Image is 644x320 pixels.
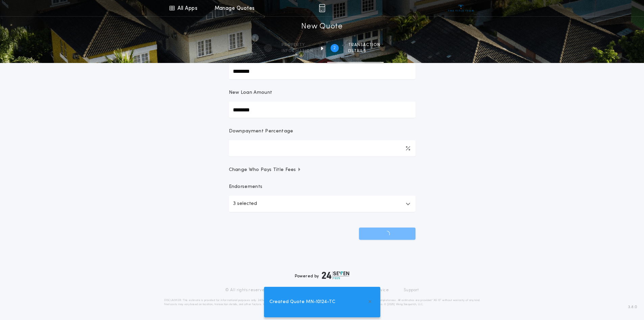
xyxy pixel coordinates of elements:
input: New Loan Amount [229,102,415,118]
p: Endorsements [229,184,415,190]
div: Powered by [295,271,350,279]
span: information [282,48,313,54]
img: logo [322,271,350,279]
span: Change Who Pays Title Fees [229,167,302,173]
button: Change Who Pays Title Fees [229,167,415,173]
img: img [319,4,325,12]
input: Sale Price [229,63,415,79]
button: 3 selected [229,196,415,212]
h1: New Quote [301,21,342,32]
span: Transaction [348,42,380,48]
h2: 2 [333,45,336,51]
p: 3 selected [233,200,257,208]
p: Downpayment Percentage [229,128,293,135]
span: details [348,48,380,54]
p: New Loan Amount [229,89,272,96]
span: Created Quote MN-10124-TC [269,298,335,306]
input: Downpayment Percentage [229,140,415,156]
img: vs-icon [448,5,474,12]
span: Property [282,42,313,48]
